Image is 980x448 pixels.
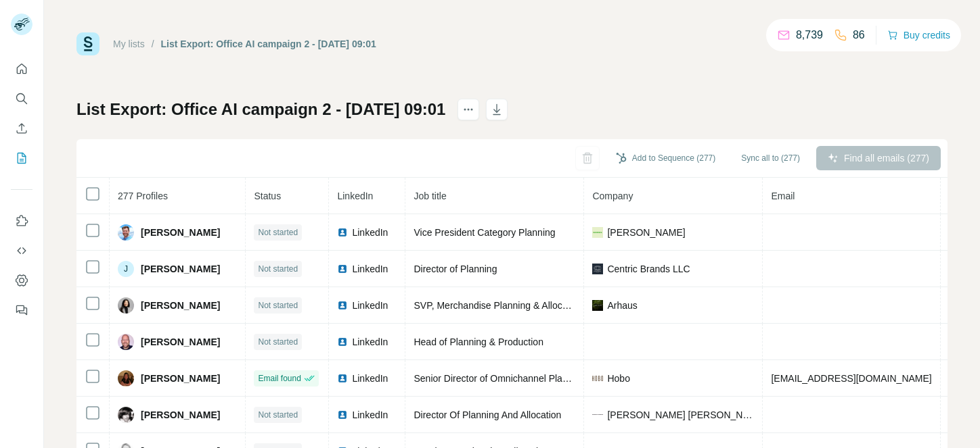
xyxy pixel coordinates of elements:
img: Avatar [118,297,134,314]
img: Avatar [118,224,134,241]
span: Not started [258,263,298,275]
span: Email [771,191,795,201]
span: Sync all to (277) [741,152,800,164]
span: [PERSON_NAME] [141,408,220,422]
span: [PERSON_NAME] [141,335,220,349]
img: Avatar [118,407,134,423]
span: Not started [258,409,298,421]
img: Avatar [118,334,134,350]
img: LinkedIn logo [337,264,348,274]
span: [PERSON_NAME] [141,372,220,385]
span: LinkedIn [352,372,388,385]
button: Search [11,86,32,111]
img: company-logo [592,414,603,415]
span: SVP, Merchandise Planning & Allocation [414,300,583,311]
img: LinkedIn logo [337,227,348,238]
span: [PERSON_NAME] [141,299,220,312]
span: LinkedIn [352,408,388,422]
div: J [118,261,134,277]
span: Not started [258,299,298,312]
span: Job title [414,191,446,201]
span: Vice President Category Planning [414,227,555,238]
span: [PERSON_NAME] [141,262,220,276]
img: Surfe Logo [76,32,99,55]
img: company-logo [592,373,603,384]
img: company-logo [592,227,603,238]
div: List Export: Office AI campaign 2 - [DATE] 09:01 [161,37,376,51]
button: My lists [11,146,32,170]
button: Quick start [11,57,32,81]
p: 86 [853,27,865,43]
button: Use Surfe API [11,239,32,263]
span: LinkedIn [352,262,388,276]
button: Buy credits [887,26,950,45]
img: LinkedIn logo [337,300,348,311]
p: 8,739 [796,27,823,43]
button: Add to Sequence (277) [606,148,725,168]
button: Use Surfe on LinkedIn [11,209,32,233]
img: LinkedIn logo [337,373,348,384]
span: Senior Director of Omnichannel Planning [414,373,585,384]
span: Arhaus [607,299,637,312]
span: LinkedIn [337,191,373,201]
span: Hobo [607,372,629,385]
span: 277 Profiles [118,191,168,201]
button: Feedback [11,298,32,322]
img: company-logo [592,300,603,311]
img: LinkedIn logo [337,409,348,420]
span: Status [254,191,281,201]
span: Email found [258,372,300,384]
img: company-logo [592,264,603,274]
span: LinkedIn [352,226,388,239]
button: Dashboard [11,268,32,293]
span: Head of Planning & Production [414,337,543,347]
span: Company [592,191,633,201]
span: Not started [258,336,298,348]
img: LinkedIn logo [337,337,348,347]
span: Director of Planning [414,264,497,274]
button: Sync all to (277) [732,148,809,168]
span: [PERSON_NAME] [PERSON_NAME] [607,408,754,422]
button: actions [458,99,479,120]
span: LinkedIn [352,335,388,349]
li: / [152,37,154,51]
button: Enrich CSV [11,116,32,141]
span: LinkedIn [352,299,388,312]
img: Avatar [118,370,134,387]
span: [EMAIL_ADDRESS][DOMAIN_NAME] [771,373,931,384]
span: Not started [258,226,298,239]
span: Director Of Planning And Allocation [414,409,561,420]
span: Centric Brands LLC [607,262,690,276]
span: [PERSON_NAME] [607,226,685,239]
h1: List Export: Office AI campaign 2 - [DATE] 09:01 [76,99,445,120]
span: [PERSON_NAME] [141,226,220,239]
a: My lists [113,39,145,49]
